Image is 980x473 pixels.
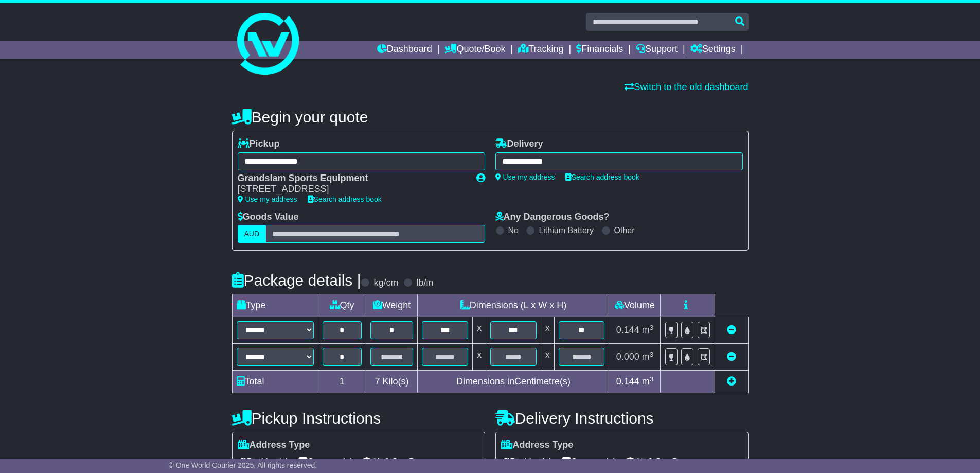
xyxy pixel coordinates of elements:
label: Address Type [238,440,310,451]
a: Dashboard [377,41,432,59]
span: Residential [238,453,288,469]
td: Total [232,371,318,393]
span: Air & Sea Depot [625,453,694,469]
span: 0.000 [616,352,639,362]
span: 0.144 [616,325,639,335]
td: x [541,317,554,344]
span: © One World Courier 2025. All rights reserved. [169,461,317,469]
span: Residential [501,453,551,469]
td: 1 [318,371,366,393]
label: Pickup [238,138,280,150]
span: Air & Sea Depot [362,453,431,469]
a: Search address book [308,195,382,203]
td: Kilo(s) [366,371,418,393]
label: lb/in [416,277,433,289]
a: Settings [690,41,736,59]
a: Financials [576,41,623,59]
a: Use my address [238,195,297,203]
span: m [642,376,654,387]
div: Grandslam Sports Equipment [238,173,466,184]
td: x [473,317,486,344]
a: Search address book [565,173,639,181]
span: m [642,325,654,335]
label: Goods Value [238,212,299,223]
a: Support [636,41,678,59]
h4: Package details | [232,272,361,289]
td: x [541,344,554,371]
label: Delivery [495,138,543,150]
a: Add new item [727,376,736,387]
label: No [508,225,519,235]
a: Remove this item [727,325,736,335]
span: Commercial [298,453,351,469]
td: Type [232,294,318,317]
label: Address Type [501,440,574,451]
td: Dimensions in Centimetre(s) [418,371,609,393]
label: Lithium Battery [539,225,594,235]
h4: Begin your quote [232,109,749,126]
h4: Pickup Instructions [232,410,485,427]
td: Volume [609,294,661,317]
td: Dimensions (L x W x H) [418,294,609,317]
a: Use my address [495,173,555,181]
sup: 3 [650,324,654,331]
label: kg/cm [373,277,398,289]
label: Any Dangerous Goods? [495,212,610,223]
span: Commercial [561,453,615,469]
a: Tracking [518,41,563,59]
label: AUD [238,225,266,243]
span: 7 [375,376,380,387]
td: Weight [366,294,418,317]
div: [STREET_ADDRESS] [238,184,466,195]
h4: Delivery Instructions [495,410,749,427]
td: Qty [318,294,366,317]
a: Quote/Book [444,41,505,59]
a: Remove this item [727,352,736,362]
td: x [473,344,486,371]
label: Other [614,225,635,235]
a: Switch to the old dashboard [625,82,748,92]
sup: 3 [650,375,654,383]
span: m [642,352,654,362]
sup: 3 [650,351,654,358]
span: 0.144 [616,376,639,387]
